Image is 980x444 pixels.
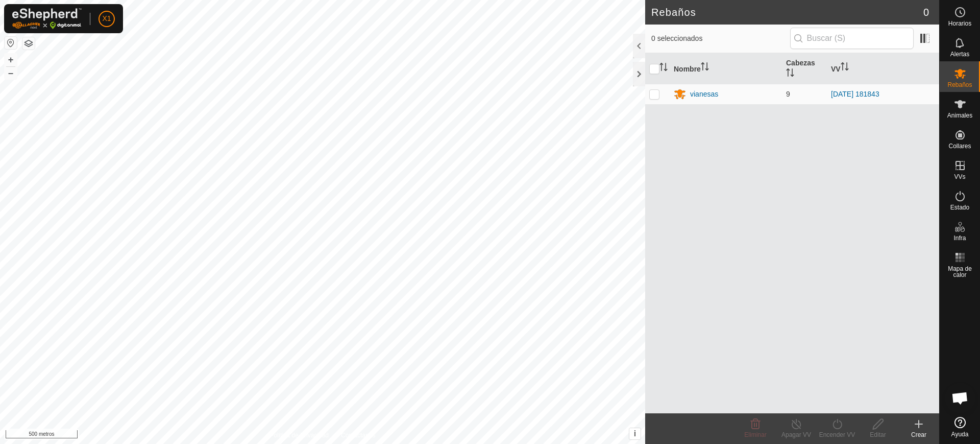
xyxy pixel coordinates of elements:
a: Contáctanos [341,431,375,440]
a: Política de Privacidad [270,431,329,440]
font: 9 [786,90,790,98]
font: Editar [870,431,886,438]
button: – [5,67,17,79]
input: Buscar (S) [790,28,914,49]
font: Ayuda [951,431,969,438]
p-sorticon: Activar para ordenar [701,64,709,72]
font: Crear [911,431,926,438]
font: – [8,67,13,78]
font: Rebaños [947,81,972,88]
font: Nombre [674,64,701,73]
font: VV [831,64,841,73]
font: Collares [948,143,971,150]
font: Mapa de calor [948,265,972,278]
a: [DATE] 181843 [831,90,879,98]
p-sorticon: Activar para ordenar [786,70,794,78]
a: Ayuda [940,413,980,441]
font: Rebaños [651,7,696,18]
font: Cabezas [786,59,815,67]
font: Infra [953,235,966,242]
p-sorticon: Activar para ordenar [659,64,668,73]
img: Logotipo de Gallagher [12,8,82,29]
font: vianesas [690,90,718,98]
font: Contáctanos [341,432,375,439]
font: Animales [947,112,972,119]
font: Estado [950,204,969,211]
button: + [5,54,17,66]
font: Alertas [950,51,969,58]
font: 0 [923,7,929,18]
font: Encender VV [819,431,855,438]
font: VVs [954,173,965,180]
font: + [8,54,14,65]
button: Capas del Mapa [22,37,35,50]
button: Restablecer mapa [5,37,17,49]
font: i [634,429,636,438]
font: Horarios [948,20,971,27]
button: i [629,428,641,439]
font: Apagar VV [781,431,811,438]
font: Política de Privacidad [270,432,329,439]
a: Chat abierto [945,383,975,413]
font: X1 [102,14,111,22]
font: Eliminar [744,431,766,438]
p-sorticon: Activar para ordenar [841,64,849,72]
font: 0 seleccionados [651,34,702,42]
